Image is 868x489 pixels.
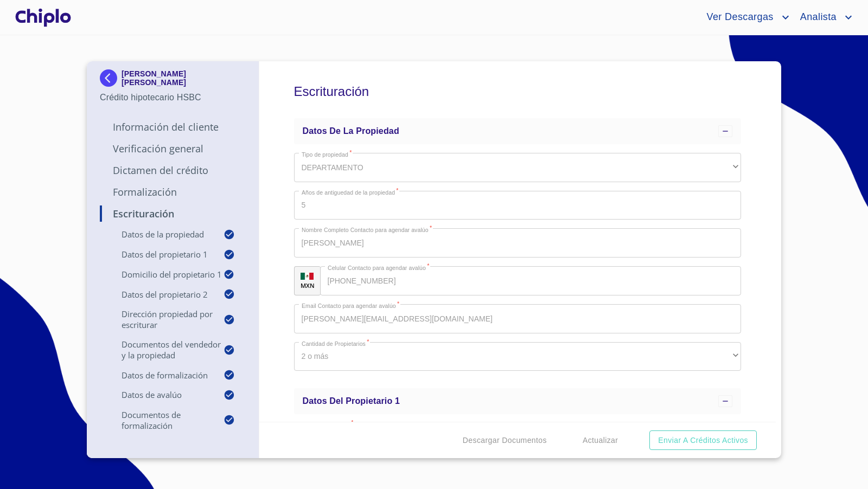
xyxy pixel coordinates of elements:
span: Datos de la propiedad [303,126,399,136]
button: Enviar a Créditos Activos [649,430,757,451]
p: Datos de la propiedad [100,229,224,240]
div: Datos de la propiedad [294,118,742,144]
p: MXN [301,281,315,289]
img: Docupass spot blue [100,69,122,87]
p: Información del Cliente [100,120,246,133]
p: Crédito hipotecario HSBC [100,91,246,104]
p: Datos del propietario 1 [100,249,224,260]
button: account of current user [792,9,855,26]
div: 2 o más [294,342,742,371]
p: Datos del propietario 2 [100,289,224,300]
span: Datos del propietario 1 [303,396,400,406]
p: [PERSON_NAME] [PERSON_NAME] [122,69,246,87]
button: Actualizar [578,430,622,451]
p: Documentos del vendedor y la propiedad [100,339,224,361]
p: Dictamen del Crédito [100,164,246,177]
span: Descargar Documentos [463,434,547,447]
div: DEPARTAMENTO [294,153,742,182]
p: Datos de Formalización [100,370,224,381]
button: account of current user [698,9,792,26]
span: Ver Descargas [698,9,778,26]
p: Verificación General [100,142,246,155]
p: Dirección Propiedad por Escriturar [100,308,224,330]
div: [PERSON_NAME] [PERSON_NAME] [100,69,246,91]
p: Datos de Avalúo [100,389,224,400]
div: Datos del propietario 1 [294,388,742,414]
p: Domicilio del Propietario 1 [100,269,224,280]
button: Descargar Documentos [458,430,551,451]
h5: Escrituración [294,69,742,114]
p: Formalización [100,185,246,198]
span: Actualizar [583,434,618,447]
span: Analista [792,9,842,26]
img: R93DlvwvvjP9fbrDwZeCRYBHk45OWMq+AAOlFVsxT89f82nwPLnD58IP7+ANJEaWYhP0Tx8kkA0WlQMPQsAAgwAOmBj20AXj6... [301,273,314,280]
p: Documentos de Formalización [100,409,224,431]
p: Escrituración [100,207,246,220]
span: Enviar a Créditos Activos [658,434,748,447]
